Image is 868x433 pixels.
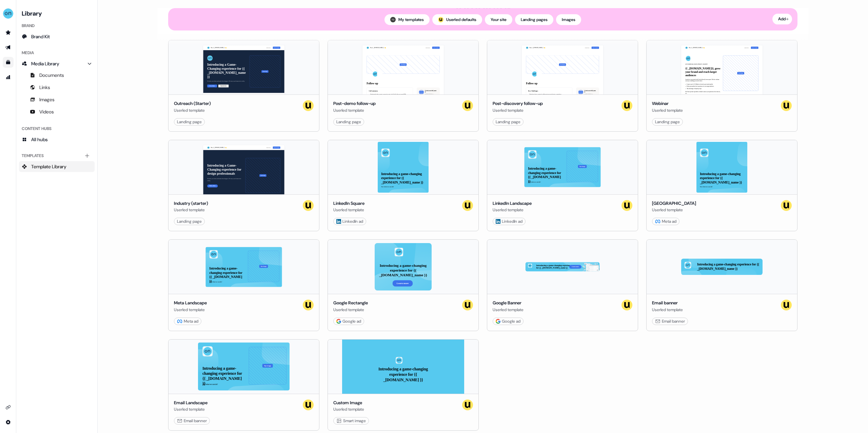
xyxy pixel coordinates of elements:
a: Brand Kit [19,31,95,42]
img: userled logo [462,200,473,211]
div: ; [438,17,443,22]
img: userled logo [462,100,473,111]
button: Hey {{ _[DOMAIN_NAME] }} 👋Learn moreBook a demoLIVE WEBINAR | [DATE] 1PM EST | 10AM PST{{ _[DOMAI... [646,40,797,132]
div: Meta ad [177,318,198,325]
button: Introducing a game-changing experience for {{ _[DOMAIN_NAME]_name }}See what we can do!LinkedIn S... [328,140,479,232]
img: userled logo [462,399,473,410]
img: userled logo [781,300,792,310]
div: Userled template [174,406,208,413]
div: Media [19,47,95,58]
div: Email Landscape [174,399,208,406]
a: Template Library [19,161,95,172]
div: Userled template [493,306,524,313]
a: All hubs [19,134,95,145]
img: userled logo [303,200,314,211]
div: Custom Image [333,399,364,406]
div: [GEOGRAPHIC_DATA] [652,200,696,207]
button: My templates [384,14,430,25]
span: Videos [39,108,54,115]
div: Landing page [655,118,680,125]
div: Userled template [493,207,532,213]
button: Introducing a game-changing experience for {{ _[DOMAIN_NAME] }}Custom ImageUserled templateuserle... [328,339,479,431]
img: userled logo [303,100,314,111]
div: Smart image [336,417,366,424]
div: Userled template [333,406,364,413]
div: Google Rectangle [333,300,368,306]
div: Content Hubs [19,123,95,134]
button: Introducing a game-changing experience for {{ _[DOMAIN_NAME]_name }}Learn moreGoogle BannerUserle... [487,239,638,331]
div: LinkedIn ad [496,218,522,225]
div: Userled template [174,207,208,213]
button: userled logo;Userled defaults [432,14,482,25]
h3: Library [19,8,95,18]
a: Videos [19,106,95,117]
button: Introducing a game-changing experience for {{ _[DOMAIN_NAME]_name }}Email bannerUserled templateu... [646,239,797,331]
span: Documents [39,72,64,79]
button: Landing pages [515,14,553,25]
div: Google ad [336,318,361,325]
button: Your site [485,14,512,25]
button: Hey {{ _[DOMAIN_NAME] }} 👋Learn moreBook a demoIntroducing a Game-Changing experience for design ... [168,140,319,232]
a: Go to integrations [3,402,14,413]
button: Introducing a game-changing experience for {{ _[DOMAIN_NAME] }}See what we can do!Your imageEmail... [168,339,319,431]
div: Email banner [177,417,207,424]
a: Documents [19,70,95,81]
button: Introducing a game-changing experience for {{ _[DOMAIN_NAME] }}See what we can do!Your imageMeta ... [168,239,319,331]
div: Userled template [493,107,543,114]
button: Hey {{ _[DOMAIN_NAME] }} 👋Learn moreBook a demoIntroducing a Game-Changing experience for {{ _[DO... [168,40,319,132]
div: LinkedIn Square [333,200,364,207]
div: Userled template [652,306,683,313]
button: Images [556,14,581,25]
div: Industry (starter) [174,200,208,207]
img: userled logo [303,300,314,310]
div: Brand [19,20,95,31]
button: Hey {{ _[DOMAIN_NAME] }} 👋Learn moreBook a demoYour imageFollow upCall summary Understand what cu... [328,40,479,132]
a: Media Library [19,58,95,69]
span: Images [39,96,55,103]
a: Go to templates [3,57,14,68]
span: Links [39,84,50,91]
img: userled logo [781,100,792,111]
img: userled logo [781,200,792,211]
div: Meta ad [655,218,676,225]
img: userled logo [303,399,314,410]
div: Landing page [336,118,361,125]
button: Add [772,14,792,24]
img: TestAccount [390,17,396,22]
span: Brand Kit [31,33,50,40]
img: userled logo [622,300,632,310]
div: Landing page [177,218,202,225]
div: Userled template [652,207,696,213]
a: Go to outbound experience [3,42,14,53]
a: Go to attribution [3,72,14,83]
a: Go to prospects [3,27,14,38]
div: Templates [19,150,95,161]
a: Images [19,94,95,105]
div: Meta Landscape [174,300,207,306]
div: Outreach (Starter) [174,100,211,107]
div: Email banner [655,318,685,325]
a: Go to integrations [3,417,14,428]
span: Template Library [31,163,66,170]
div: Userled template [333,306,368,313]
button: Introducing a game-changing experience for {{ _[DOMAIN_NAME] }}See what we can do!Your imageLinke... [487,140,638,232]
a: Links [19,82,95,93]
div: Landing page [177,118,202,125]
div: Google Banner [493,300,524,306]
img: userled logo [462,300,473,310]
span: Media Library [31,60,59,67]
div: Landing page [496,118,520,125]
img: userled logo [438,17,443,22]
div: Userled template [333,207,364,213]
div: Webinar [652,100,683,107]
button: Introducing a game-changing experience for {{ _[DOMAIN_NAME]_name }}Learn moreGoogle RectangleUse... [328,239,479,331]
button: Introducing a game-changing experience for {{ _[DOMAIN_NAME]_name }}See what we can do![GEOGRAPHI... [646,140,797,232]
button: Hey {{ _[DOMAIN_NAME] }} 👋Learn moreBook a demoYour imageFollow upKey Challenges Breaking down co... [487,40,638,132]
div: Google ad [496,318,520,325]
img: userled logo [622,100,632,111]
span: All hubs [31,136,48,143]
div: LinkedIn Landscape [493,200,532,207]
img: userled logo [622,200,632,211]
div: Userled template [174,306,207,313]
div: Userled template [333,107,376,114]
